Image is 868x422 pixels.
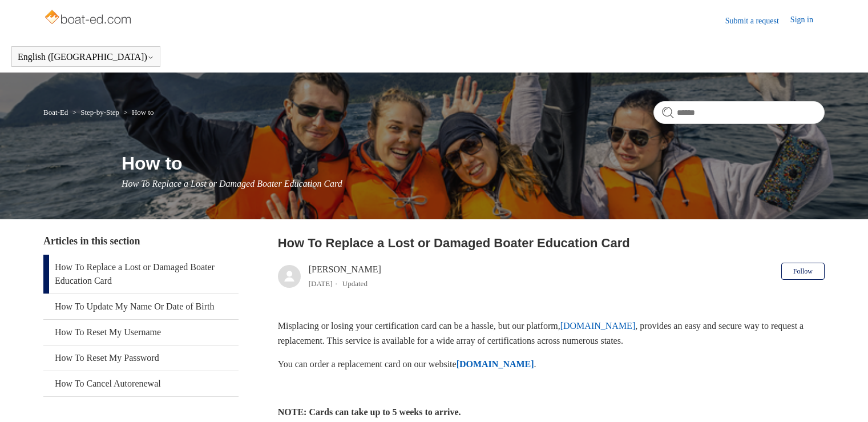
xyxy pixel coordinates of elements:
span: How To Replace a Lost or Damaged Boater Education Card [122,179,342,188]
div: [PERSON_NAME] [309,263,381,290]
input: Search [653,101,825,124]
span: Articles in this section [43,235,140,247]
img: Boat-Ed Help Center home page [43,7,134,30]
a: [DOMAIN_NAME] [457,359,534,369]
a: How to [132,108,154,116]
a: How To Cancel Autorenewal [43,371,239,396]
span: . [534,359,536,369]
a: Boat-Ed [43,108,68,116]
span: You can order a replacement card on our website [278,359,457,369]
li: Updated [342,279,368,288]
time: 04/08/2025, 12:48 [309,279,333,288]
li: Boat-Ed [43,108,70,116]
a: How To Update My Name Or Date of Birth [43,294,239,319]
a: How To Reset My Username [43,320,239,345]
h2: How To Replace a Lost or Damaged Boater Education Card [278,234,825,252]
button: English ([GEOGRAPHIC_DATA]) [18,52,154,62]
div: Live chat [830,384,859,413]
a: How To Reset My Password [43,345,239,371]
button: Follow Article [781,263,825,280]
h1: How to [122,150,825,177]
strong: NOTE: Cards can take up to 5 weeks to arrive. [278,407,461,417]
a: Sign in [790,14,825,27]
li: Step-by-Step [70,108,122,116]
a: [DOMAIN_NAME] [560,321,636,331]
li: How to [121,108,154,116]
a: How To Replace a Lost or Damaged Boater Education Card [43,255,239,294]
a: Step-by-Step [80,108,119,116]
a: Submit a request [725,15,790,27]
p: Misplacing or losing your certification card can be a hassle, but our platform, , provides an eas... [278,319,825,348]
